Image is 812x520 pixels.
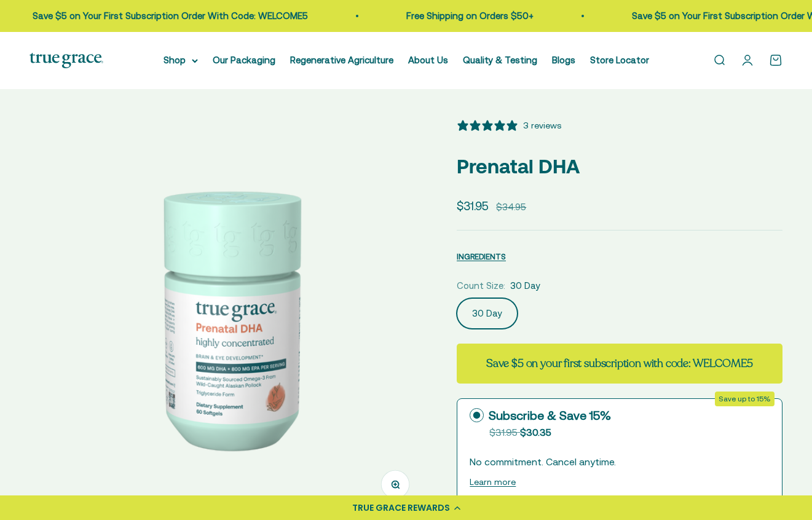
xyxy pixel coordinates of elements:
[457,151,782,182] p: Prenatal DHA
[352,502,450,514] div: TRUE GRACE REWARDS
[164,53,198,68] summary: Shop
[457,119,561,132] button: 5 stars, 3 ratings
[408,55,448,65] a: About Us
[552,55,575,65] a: Blogs
[457,197,489,215] sale-price: $31.95
[457,278,505,293] legend: Count Size:
[31,9,306,23] p: Save $5 on Your First Subscription Order With Code: WELCOME5
[404,10,532,21] a: Free Shipping on Orders $50+
[496,200,526,215] compare-at-price: $34.95
[486,356,753,371] strong: Save $5 on your first subscription with code: WELCOME5
[463,55,537,65] a: Quality & Testing
[290,55,393,65] a: Regenerative Agriculture
[523,119,561,132] div: 3 reviews
[510,278,540,293] span: 30 Day
[30,119,427,516] img: Prenatal DHA for Brain & Eye Development* For women during pre-conception, pregnancy, and lactati...
[457,252,506,261] span: INGREDIENTS
[590,55,649,65] a: Store Locator
[213,55,275,65] a: Our Packaging
[457,249,506,264] button: INGREDIENTS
